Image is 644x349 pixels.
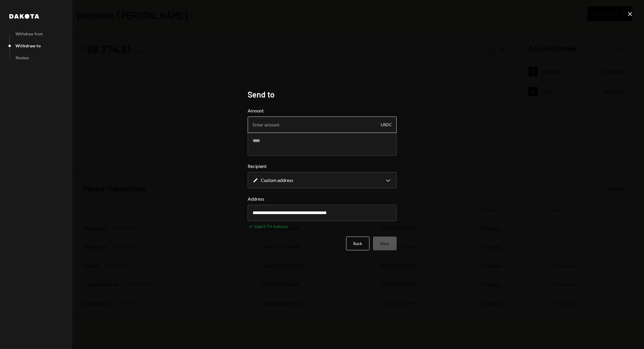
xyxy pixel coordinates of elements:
div: USDC [381,117,392,133]
label: Amount [248,107,397,114]
div: Review [15,55,29,60]
label: Recipient [248,163,397,170]
div: Withdraw from [15,31,43,36]
div: Valid ETH Address [254,223,288,230]
div: Withdraw to [15,43,41,48]
h2: Send to [248,89,397,100]
label: Address [248,195,397,202]
input: Enter amount [248,117,397,133]
button: Recipient [248,172,397,188]
button: Back [346,237,369,250]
